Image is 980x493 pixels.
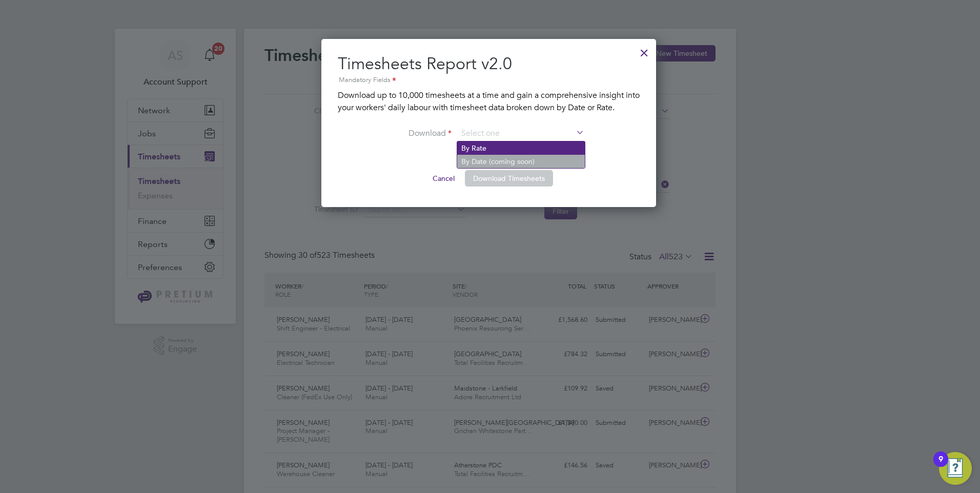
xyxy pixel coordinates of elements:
input: Select one [458,126,584,141]
button: Open Resource Center, 9 new notifications [939,452,972,485]
p: Download up to 10,000 timesheets at a time and gain a comprehensive insight into your workers' da... [338,89,640,114]
h2: Timesheets Report v2.0 [338,53,640,86]
button: Download Timesheets [465,170,553,187]
div: Mandatory Fields [338,75,640,86]
label: Download [375,127,452,139]
button: Cancel [424,170,463,187]
li: By Rate [457,141,585,155]
div: 9 [938,459,943,473]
